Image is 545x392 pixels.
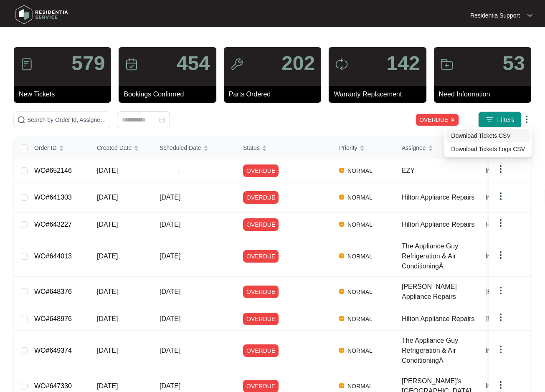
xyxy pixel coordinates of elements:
a: WO#647330 [34,382,72,389]
img: Vercel Logo [339,253,344,258]
span: Download Tickets Logs CSV [451,144,525,154]
span: Created Date [97,143,132,152]
img: Vercel Logo [339,348,344,353]
span: - [160,166,198,176]
img: dropdown arrow [527,13,532,18]
img: filter icon [485,116,494,124]
th: Order ID [28,137,90,159]
th: Status [236,137,332,159]
span: Order ID [34,143,57,152]
img: Vercel Logo [339,383,344,388]
img: search-icon [17,116,25,124]
div: Hilton Appliance Repairs [402,220,479,230]
img: dropdown arrow [496,164,506,174]
span: [DATE] [97,194,118,201]
span: [DATE] [160,288,180,295]
span: Inalto [485,253,502,260]
img: dropdown arrow [496,191,506,201]
p: 53 [503,53,525,73]
img: dropdown arrow [496,380,506,390]
span: [PERSON_NAME] [485,315,540,322]
a: WO#648976 [34,315,72,322]
span: NORMAL [344,346,376,356]
div: The Appliance Guy Refrigeration & Air ConditioningÂ [402,336,479,366]
p: 202 [281,53,315,73]
span: [DATE] [97,288,118,295]
a: WO#648376 [34,288,72,295]
div: EZY [402,166,479,176]
img: Vercel Logo [339,289,344,294]
p: Need Information [439,89,531,99]
span: [DATE] [97,221,118,228]
a: WO#641303 [34,194,72,201]
img: dropdown arrow [496,312,506,322]
span: [DATE] [160,253,180,260]
p: Bookings Confirmed [124,89,216,99]
span: OVERDUE [243,191,279,204]
div: Hilton Appliance Repairs [402,314,479,324]
span: [DATE] [160,347,180,354]
span: [DATE] [97,253,118,260]
img: icon [125,58,138,71]
span: OVERDUE [243,344,279,357]
span: NORMAL [344,251,376,261]
span: [DATE] [97,315,118,322]
img: Vercel Logo [339,316,344,321]
img: dropdown arrow [496,250,506,260]
span: NORMAL [344,381,376,391]
p: 142 [386,53,420,73]
span: Download Tickets CSV [451,131,525,140]
span: [DATE] [97,382,118,389]
span: Inalto [485,167,502,174]
span: NORMAL [344,192,376,202]
span: OVERDUE [243,164,279,177]
span: Filters [497,116,515,124]
img: dropdown arrow [496,218,506,228]
p: 454 [177,53,210,73]
div: Hilton Appliance Repairs [402,192,479,202]
span: OVERDUE [243,286,279,298]
div: The Appliance Guy Refrigeration & Air ConditioningÂ [402,241,479,271]
span: Häfele [485,221,504,228]
th: Priority [332,137,395,159]
img: residentia service logo [13,2,71,27]
span: [DATE] [160,315,180,322]
span: Status [243,143,260,152]
img: Vercel Logo [339,195,344,200]
p: Residentia Support [470,11,520,20]
span: OVERDUE [243,218,279,231]
p: 579 [71,53,105,73]
img: icon [440,58,454,71]
img: icon [20,58,33,71]
span: NORMAL [344,166,376,176]
span: Inalto [485,347,502,354]
span: OVERDUE [416,114,459,126]
span: [DATE] [160,382,180,389]
th: Created Date [90,137,153,159]
img: icon [230,58,243,71]
img: Vercel Logo [339,222,344,227]
span: NORMAL [344,314,376,324]
span: Priority [339,143,357,152]
span: [DATE] [160,194,180,201]
img: dropdown arrow [522,114,532,124]
p: Warranty Replacement [334,89,426,99]
a: WO#643227 [34,221,72,228]
img: close icon [450,117,455,122]
th: Assignee [395,137,479,159]
img: dropdown arrow [496,344,506,354]
span: NORMAL [344,287,376,297]
a: WO#644013 [34,253,72,260]
input: Search by Order Id, Assignee Name, Customer Name, Brand and Model [27,115,106,124]
span: Inalto [485,382,502,389]
img: Vercel Logo [339,168,344,173]
a: WO#652146 [34,167,72,174]
span: OVERDUE [243,250,279,263]
span: [DATE] [97,167,118,174]
span: NORMAL [344,220,376,230]
a: WO#649374 [34,347,72,354]
span: [PERSON_NAME] [485,288,540,295]
div: [PERSON_NAME] Appliance Repairs [402,282,479,302]
img: dropdown arrow [496,286,506,296]
span: Assignee [402,143,426,152]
